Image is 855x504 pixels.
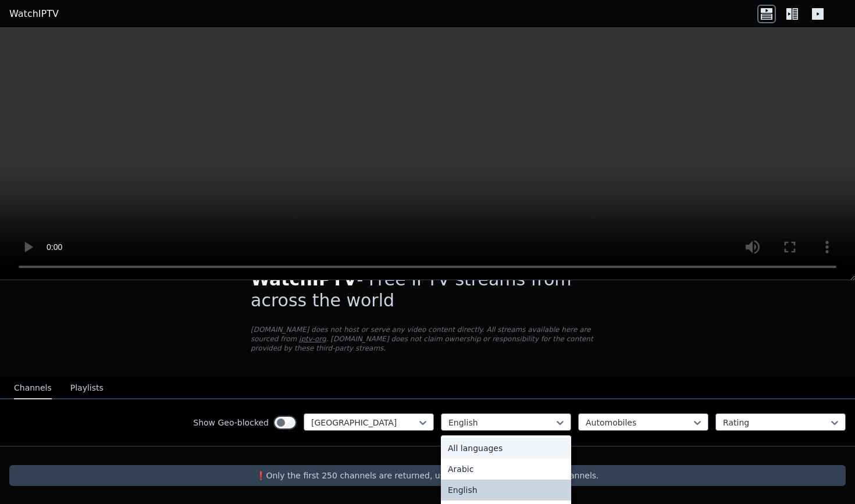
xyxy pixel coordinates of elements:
div: English [441,480,571,501]
button: Playlists [70,377,104,399]
div: All languages [441,438,571,459]
label: Show Geo-blocked [193,417,269,428]
a: iptv-org [299,335,326,343]
h1: - Free IPTV streams from across the world [251,269,604,311]
p: [DOMAIN_NAME] does not host or serve any video content directly. All streams available here are s... [251,325,604,353]
p: ❗️Only the first 250 channels are returned, use the filters to narrow down channels. [14,470,841,481]
a: WatchIPTV [9,7,59,21]
div: Arabic [441,459,571,480]
span: WatchIPTV [251,269,357,289]
button: Channels [14,377,52,399]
